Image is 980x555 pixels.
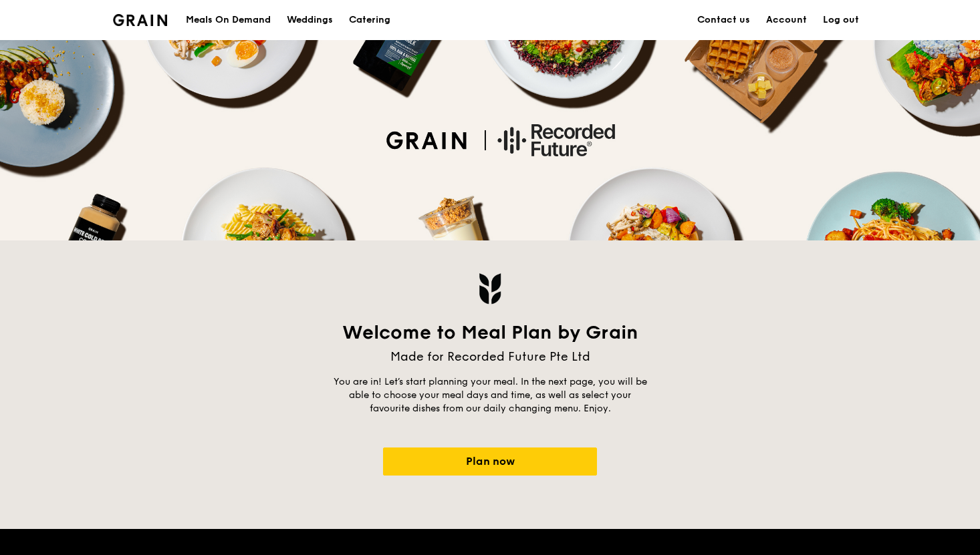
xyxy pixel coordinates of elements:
[330,321,650,345] div: Welcome to Meal Plan by Grain
[330,347,650,366] div: Made for Recorded Future Pte Ltd
[113,14,167,26] img: Grain
[383,447,597,476] a: Plan now
[330,375,650,415] p: You are in! Let’s start planning your meal. In the next page, you will be able to choose your mea...
[479,272,501,305] img: Grain logo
